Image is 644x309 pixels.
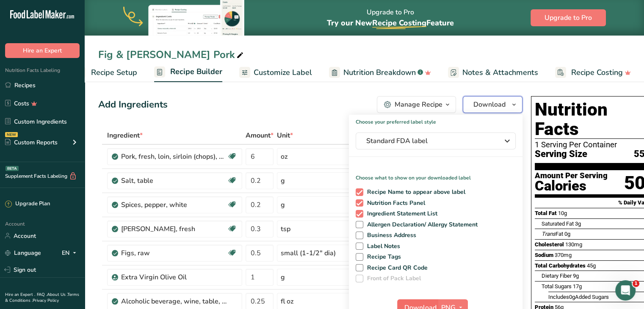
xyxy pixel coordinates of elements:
span: Sodium [535,252,553,258]
button: Standard FDA label [356,132,516,149]
span: 3g [575,221,581,227]
a: Recipe Setup [75,63,137,82]
span: 9g [573,273,579,279]
div: Add Ingredients [98,98,168,112]
span: Ingredient [107,130,143,141]
div: Spices, pepper, white [121,200,227,210]
div: [PERSON_NAME], fresh [121,224,227,234]
button: Upgrade to Pro [531,9,606,26]
span: 10g [558,210,567,216]
div: Fig & [PERSON_NAME] Pork [98,47,245,62]
span: Ingredient Statement List [363,210,438,218]
a: Nutrition Breakdown [329,63,431,82]
span: Saturated Fat [542,221,574,227]
a: Notes & Attachments [448,63,538,82]
a: About Us . [47,292,67,298]
div: Figs, raw [121,248,227,258]
span: 130mg [565,241,582,248]
span: Nutrition Breakdown [343,67,416,78]
div: g [281,272,285,282]
div: small (1-1/2" dia) [281,248,336,258]
a: Hire an Expert . [5,292,35,298]
span: 0g [569,294,575,300]
div: BETA [6,166,19,171]
span: Notes & Attachments [462,67,538,78]
span: Serving Size [535,149,587,160]
button: Manage Recipe [377,96,456,113]
div: Calories [535,180,608,192]
a: Privacy Policy [33,298,59,303]
span: Includes Added Sugars [548,294,609,300]
a: Recipe Costing [555,63,631,82]
span: Nutrition Facts Panel [363,199,426,207]
span: Total Sugars [542,283,572,290]
h1: Choose your preferred label style [349,115,522,126]
a: Customize Label [239,63,312,82]
span: Amount [246,130,274,141]
span: Upgrade to Pro [544,13,592,23]
span: Cholesterol [535,241,564,248]
span: Business Address [363,232,417,239]
span: 0g [564,231,570,237]
div: g [281,176,285,186]
a: Terms & Conditions . [5,292,79,303]
div: Manage Recipe [395,99,442,110]
span: Try our New Feature [327,18,454,28]
span: Recipe Costing [372,18,426,28]
div: NEW [5,132,18,137]
div: oz [281,152,287,162]
span: Unit [277,130,293,141]
div: Custom Reports [5,138,58,147]
span: Fat [542,231,563,237]
button: Hire an Expert [5,43,80,58]
a: FAQ . [37,292,47,298]
span: Recipe Name to appear above label [363,188,466,196]
div: EN [62,248,80,258]
a: Language [5,246,41,260]
span: Download [473,99,506,110]
span: 370mg [555,252,572,258]
iframe: Intercom live chat [615,280,636,301]
i: Trans [542,231,556,237]
span: 17g [573,283,582,290]
span: Recipe Setup [91,67,137,78]
span: Recipe Costing [571,67,623,78]
span: Label Notes [363,243,401,250]
div: tsp [281,224,290,234]
span: Total Carbohydrates [535,262,586,269]
div: Upgrade to Pro [327,0,454,36]
span: Dietary Fiber [542,273,572,279]
a: Recipe Builder [154,62,222,83]
div: Pork, fresh, loin, sirloin (chops), boneless, separable lean only, cooked, broiled [121,152,227,162]
div: Salt, table [121,176,227,186]
span: Customize Label [254,67,312,78]
span: Total Fat [535,210,557,216]
div: Amount Per Serving [535,172,608,180]
span: Standard FDA label [366,136,493,146]
span: Recipe Card QR Code [363,264,428,272]
div: Upgrade Plan [5,200,50,208]
span: Recipe Tags [363,253,401,261]
div: fl oz [281,296,293,306]
span: 1 [633,280,639,287]
div: Extra Virgin Olive Oil [121,272,227,282]
span: Allergen Declaration/ Allergy Statement [363,221,478,229]
div: Alcoholic beverage, wine, table, white, Pinot Blanc [121,296,227,306]
div: g [281,200,285,210]
span: 45g [587,262,596,269]
button: Download [463,96,522,113]
span: Front of Pack Label [363,275,421,282]
span: Recipe Builder [170,66,222,77]
p: Choose what to show on your downloaded label [349,167,522,182]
